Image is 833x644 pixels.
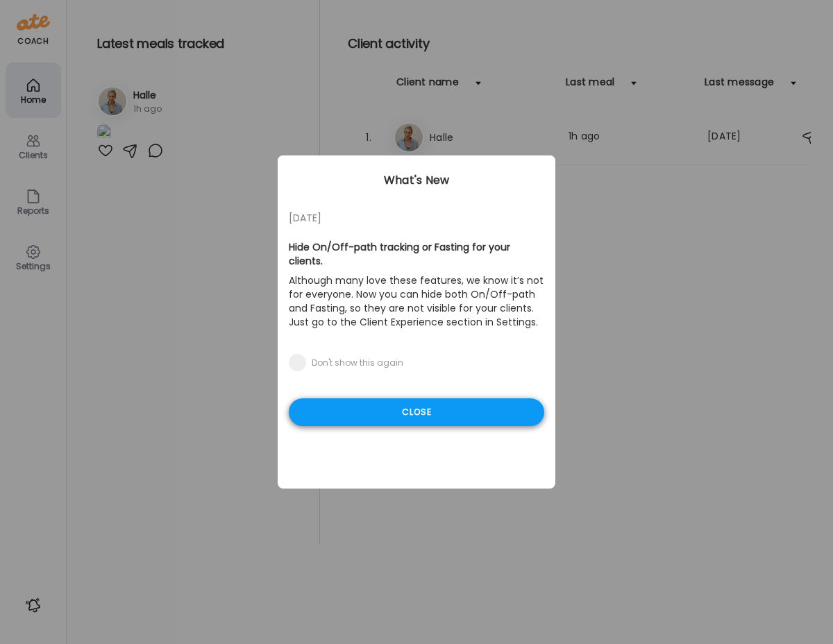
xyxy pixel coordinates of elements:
div: Close [289,398,544,426]
b: Hide On/Off-path tracking or Fasting for your clients. [289,240,510,268]
p: Although many love these features, we know it’s not for everyone. Now you can hide both On/Off-pa... [289,271,544,332]
div: [DATE] [289,210,544,226]
div: Don't show this again [312,357,403,368]
div: What's New [278,172,555,189]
